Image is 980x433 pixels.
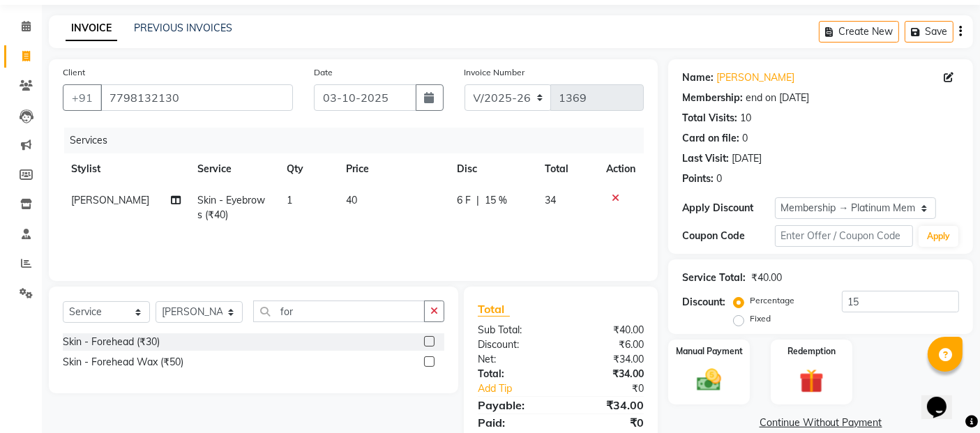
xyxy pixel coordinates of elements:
[63,84,102,111] button: +91
[63,335,160,349] div: Skin - Forehead (₹30)
[689,366,729,395] img: _cash.svg
[467,381,576,396] a: Add Tip
[561,352,654,367] div: ₹34.00
[476,193,479,208] span: |
[253,301,425,322] input: Search or Scan
[819,21,899,43] button: Create New
[787,345,836,358] label: Redemption
[671,416,970,430] a: Continue Without Payment
[792,366,831,397] img: _gift.svg
[561,323,654,337] div: ₹40.00
[467,414,561,431] div: Paid:
[314,66,333,79] label: Date
[682,201,774,215] div: Apply Discount
[598,153,644,185] th: Action
[746,91,809,105] div: end on [DATE]
[536,153,598,185] th: Total
[919,226,958,247] button: Apply
[775,225,913,247] input: Enter Offer / Coupon Code
[457,193,471,208] span: 6 F
[465,66,525,79] label: Invoice Number
[346,194,357,206] span: 40
[134,22,232,34] a: PREVIOUS INVOICES
[682,172,714,186] div: Points:
[63,66,85,79] label: Client
[467,337,561,352] div: Discount:
[905,21,953,43] button: Save
[338,153,448,185] th: Price
[682,271,746,285] div: Service Total:
[448,153,536,185] th: Disc
[190,153,279,185] th: Service
[485,193,507,208] span: 15 %
[478,302,510,317] span: Total
[561,337,654,352] div: ₹6.00
[676,345,743,358] label: Manual Payment
[278,153,338,185] th: Qty
[682,151,729,166] div: Last Visit:
[750,312,771,325] label: Fixed
[198,194,266,221] span: Skin - Eyebrows (₹40)
[467,397,561,413] div: Payable:
[71,194,149,206] span: [PERSON_NAME]
[682,70,714,85] div: Name:
[682,295,725,310] div: Discount:
[467,323,561,337] div: Sub Total:
[561,414,654,431] div: ₹0
[682,229,774,243] div: Coupon Code
[682,111,737,126] div: Total Visits:
[740,111,751,126] div: 10
[66,16,117,41] a: INVOICE
[742,131,748,146] div: 0
[467,352,561,367] div: Net:
[682,91,743,105] div: Membership:
[561,397,654,413] div: ₹34.00
[545,194,556,206] span: 34
[716,70,794,85] a: [PERSON_NAME]
[561,367,654,381] div: ₹34.00
[751,271,782,285] div: ₹40.00
[682,131,739,146] div: Card on file:
[577,381,655,396] div: ₹0
[467,367,561,381] div: Total:
[63,355,183,370] div: Skin - Forehead Wax (₹50)
[921,377,966,419] iframe: chat widget
[716,172,722,186] div: 0
[100,84,293,111] input: Search by Name/Mobile/Email/Code
[64,128,654,153] div: Services
[63,153,190,185] th: Stylist
[732,151,762,166] div: [DATE]
[750,294,794,307] label: Percentage
[287,194,292,206] span: 1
